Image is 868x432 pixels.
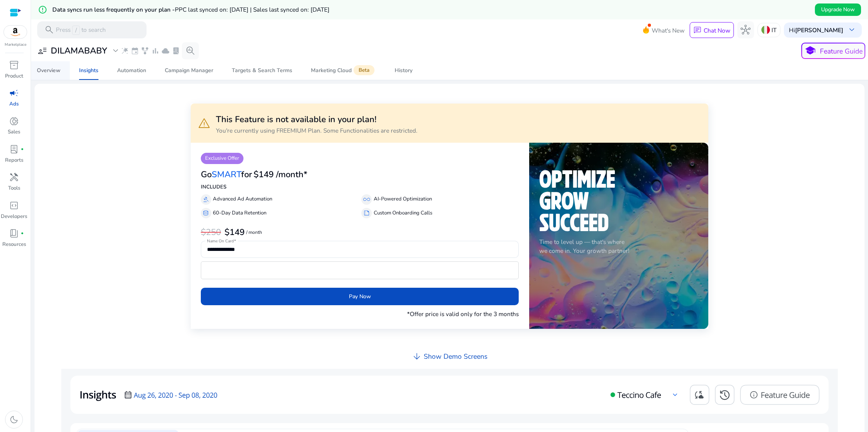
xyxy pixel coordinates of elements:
mat-icon: error_outline [38,5,47,14]
p: *Offer price is valid only for the 3 months [407,309,519,318]
img: amazon.svg [4,26,27,38]
span: What's New [652,24,685,37]
div: Campaign Manager [165,68,213,73]
img: tab_domain_overview_orange.svg [32,45,38,51]
iframe: Secure card payment input frame [205,263,514,278]
p: Product [5,73,23,80]
span: database [202,210,209,217]
span: summarize [363,210,370,217]
h3: Go for [201,169,252,180]
span: gavel [202,196,209,203]
span: warning [197,116,211,130]
span: fiber_manual_record [21,148,24,151]
mat-label: Name On Card [207,238,234,244]
span: family_history [141,47,149,55]
p: Hi [789,27,843,33]
span: search [44,25,54,35]
b: $149 [224,226,245,238]
p: 60-Day Data Retention [213,209,266,217]
span: arrow_downward [412,351,422,361]
p: Tools [8,185,20,192]
b: [PERSON_NAME] [795,26,843,34]
p: Ads [9,100,19,108]
button: search_insights [182,42,199,59]
p: You're currently using FREEMIUM Plan. Some Functionalities are restricted. [216,126,418,135]
div: Targets & Search Terms [232,68,292,73]
span: dark_mode [9,415,19,425]
p: Developers [1,213,27,221]
span: wand_stars [121,47,129,55]
span: event [131,47,139,55]
img: website_grey.svg [12,20,19,26]
span: campaign [9,88,19,98]
p: Feature Guide [820,46,863,56]
p: INCLUDES [201,183,519,191]
span: expand_more [110,46,121,56]
p: IT [771,23,777,37]
h5: Data syncs run less frequently on your plan - [52,6,330,13]
span: / [72,26,79,35]
button: schoolFeature Guide [801,43,865,59]
p: Advanced Ad Automation [213,195,272,203]
h4: Show Demo Screens [424,353,487,361]
div: History [395,68,412,73]
button: hub [737,21,754,38]
span: lab_profile [9,144,19,154]
span: bar_chart [151,47,160,55]
p: Marketplace [5,42,26,48]
h3: $250 [201,227,221,237]
p: Reports [5,157,23,164]
div: v 4.0.24 [22,12,38,19]
span: Beta [354,65,374,76]
span: search_insights [185,46,195,56]
p: Custom Onboarding Calls [374,209,432,217]
p: Sales [8,128,20,136]
span: inventory_2 [9,60,19,70]
img: tab_keywords_by_traffic_grey.svg [78,45,84,51]
div: Marketing Cloud [311,67,376,74]
button: Pay Now [201,288,519,305]
span: Pay Now [349,292,371,301]
img: logo_orange.svg [12,12,19,19]
h3: DILAMABABY [51,46,107,56]
div: Keyword (traffico) [86,46,129,51]
span: cloud [161,47,170,55]
div: Dominio [41,46,59,51]
span: PPC last synced on: [DATE] | Sales last synced on: [DATE] [175,5,330,14]
img: it.svg [761,26,770,34]
p: Time to level up — that's where we come in. Your growth partner! [539,237,698,255]
span: hub [740,25,751,35]
p: Exclusive Offer [201,153,243,164]
span: user_attributes [37,46,47,56]
h3: This Feature is not available in your plan! [216,114,418,124]
span: chat [693,26,702,35]
p: Chat Now [704,26,730,35]
div: Automation [117,68,146,73]
span: Upgrade Now [821,5,855,14]
span: SMART [212,169,241,180]
p: / month [246,230,262,235]
h3: $149 /month* [254,169,307,180]
span: donut_small [9,116,19,126]
span: school [804,45,816,57]
span: all_inclusive [363,196,370,203]
span: book_4 [9,228,19,238]
div: [PERSON_NAME]: [DOMAIN_NAME] [20,20,111,26]
span: keyboard_arrow_down [847,25,857,35]
p: AI-Powered Optimization [374,195,432,203]
span: lab_profile [172,47,180,55]
span: code_blocks [9,200,19,211]
div: Insights [79,68,98,73]
button: chatChat Now [690,22,733,38]
span: fiber_manual_record [21,232,24,235]
p: Press to search [56,26,106,35]
div: Overview [37,68,60,73]
button: Upgrade Now [815,3,861,16]
p: Resources [2,241,26,249]
span: handyman [9,172,19,182]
